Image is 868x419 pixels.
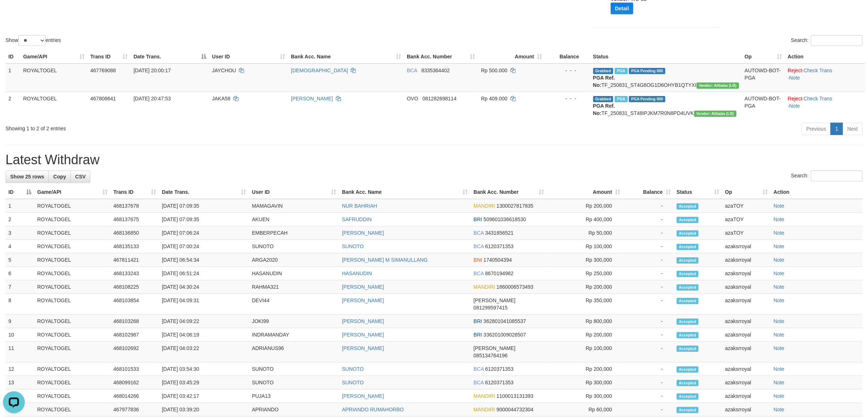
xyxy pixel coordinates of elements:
[547,362,623,376] td: Rp 200,000
[342,243,364,249] a: SUNOTO
[407,68,417,73] span: BCA
[110,362,159,376] td: 468101533
[110,280,159,294] td: 468108225
[788,96,802,101] a: Reject
[478,50,545,64] th: Amount: activate to sort column ascending
[548,67,587,74] div: - - -
[788,68,802,73] a: Reject
[339,185,471,199] th: Bank Acc. Name: activate to sort column ascending
[722,294,771,315] td: azaksrroyal
[677,257,698,264] span: Accepted
[547,253,623,267] td: Rp 300,000
[774,203,785,209] a: Note
[34,389,110,403] td: ROYALTOGEL
[722,280,771,294] td: azaksrroyal
[722,362,771,376] td: azaksrroyal
[159,362,249,376] td: [DATE] 03:54:30
[547,315,623,328] td: Rp 800,000
[5,170,49,183] a: Show 25 rows
[623,294,674,315] td: -
[5,362,34,376] td: 12
[342,216,372,222] a: SAFRUDDIN
[474,353,507,358] span: Copy 085134764196 to clipboard
[774,332,785,338] a: Note
[10,174,44,180] span: Show 25 rows
[110,342,159,362] td: 468102692
[481,68,507,73] span: Rp 500.000
[474,318,482,324] span: BRI
[830,123,843,135] a: 1
[423,96,456,101] span: Copy 081282698114 to clipboard
[249,342,339,362] td: ADRIANUS96
[34,294,110,315] td: ROYALTOGEL
[474,380,484,385] span: BCA
[791,170,863,181] label: Search:
[677,284,698,291] span: Accepted
[5,328,34,342] td: 10
[785,50,865,64] th: Action
[474,393,495,399] span: MANDIRI
[785,64,865,92] td: · ·
[623,342,674,362] td: -
[110,199,159,213] td: 468137678
[611,3,633,14] button: Detail
[774,257,785,263] a: Note
[407,96,418,101] span: OVO
[629,68,665,74] span: PGA Pending
[623,185,674,199] th: Balance: activate to sort column ascending
[110,389,159,403] td: 468014266
[623,267,674,280] td: -
[5,199,34,213] td: 1
[110,328,159,342] td: 468102987
[774,345,785,351] a: Note
[249,376,339,389] td: SUNOTO
[421,68,450,73] span: Copy 8335364402 to clipboard
[342,380,364,385] a: SUNOTO
[342,366,364,372] a: SUNOTO
[623,403,674,416] td: -
[497,393,533,399] span: Copy 1100013131393 to clipboard
[249,294,339,315] td: DEVI44
[590,50,742,64] th: Status
[18,35,46,46] select: Showentries
[342,284,384,290] a: [PERSON_NAME]
[474,284,495,290] span: MANDIRI
[774,216,785,222] a: Note
[590,92,742,120] td: TF_250831_ST48IPJKM7R0N8PD4UVK
[677,217,698,223] span: Accepted
[249,199,339,213] td: MAMAGAVIN
[629,96,665,102] span: PGA Pending
[497,203,533,209] span: Copy 1300027817835 to clipboard
[474,305,507,311] span: Copy 081299597415 to clipboard
[485,366,514,372] span: Copy 6120371353 to clipboard
[5,376,34,389] td: 13
[547,267,623,280] td: Rp 250,000
[722,376,771,389] td: azaksrroyal
[547,376,623,389] td: Rp 300,000
[34,240,110,253] td: ROYALTOGEL
[547,294,623,315] td: Rp 350,000
[110,253,159,267] td: 467811421
[159,328,249,342] td: [DATE] 04:06:19
[802,123,831,135] a: Previous
[159,253,249,267] td: [DATE] 06:54:34
[742,92,785,120] td: AUTOWD-BOT-PGA
[249,253,339,267] td: ARGA2020
[623,376,674,389] td: -
[5,50,20,64] th: ID
[110,403,159,416] td: 467977836
[249,267,339,280] td: HASANUDIN
[474,257,482,263] span: BNI
[342,203,377,209] a: NUR BAHRIAH
[342,297,384,303] a: [PERSON_NAME]
[789,75,800,81] a: Note
[497,407,533,412] span: Copy 9000044732304 to clipboard
[249,240,339,253] td: SUNOTO
[677,319,698,325] span: Accepted
[548,95,587,102] div: - - -
[722,267,771,280] td: azaksrroyal
[75,174,86,180] span: CSV
[774,393,785,399] a: Note
[20,92,87,120] td: ROYALTOGEL
[20,64,87,92] td: ROYALTOGEL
